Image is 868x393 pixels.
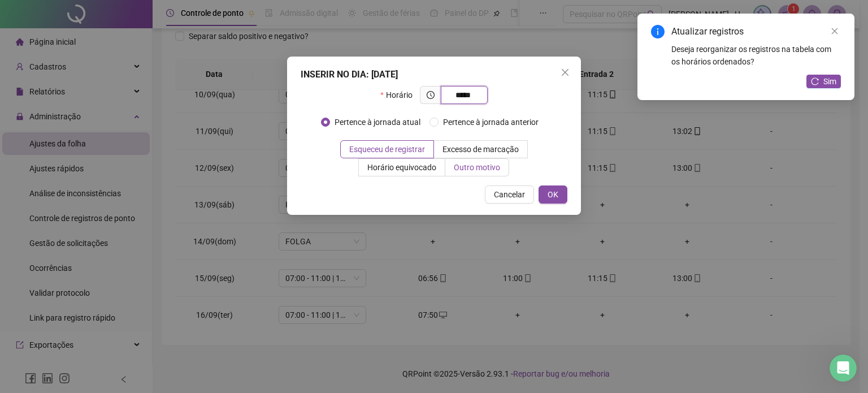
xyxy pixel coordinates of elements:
span: Cancelar [494,188,525,201]
span: close [561,68,570,77]
span: close [831,27,839,35]
span: Sim [823,75,836,88]
div: Deseja reorganizar os registros na tabela com os horários ordenados? [671,43,841,68]
span: Esqueceu de registrar [349,145,425,154]
div: INSERIR NO DIA : [DATE] [301,68,567,81]
label: Horário [380,86,419,104]
span: Excesso de marcação [442,145,519,154]
button: OK [539,185,567,204]
span: Pertence à jornada atual [330,116,425,128]
span: info-circle [651,25,665,38]
button: Sim [806,75,841,88]
div: Atualizar registros [671,25,841,38]
span: Outro motivo [454,163,500,172]
span: reload [811,77,819,85]
span: Pertence à jornada anterior [439,116,543,128]
button: Cancelar [485,185,534,204]
a: Close [828,25,841,37]
button: Close [556,63,574,81]
span: Horário equivocado [367,163,436,172]
iframe: Intercom live chat [830,355,857,382]
span: clock-circle [427,91,435,99]
span: OK [548,188,558,201]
